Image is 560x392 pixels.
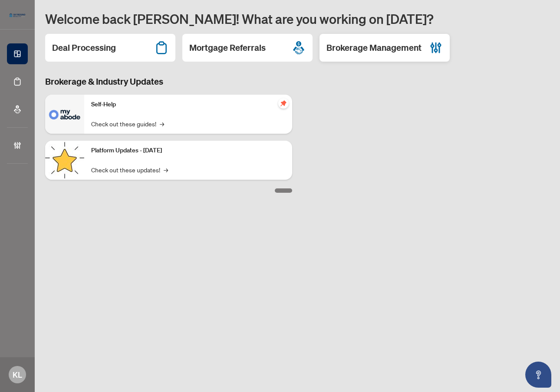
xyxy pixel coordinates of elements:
img: Self-Help [45,95,84,134]
span: → [160,119,164,128]
button: Open asap [525,362,551,388]
span: → [164,165,168,175]
p: Self-Help [91,100,285,109]
h3: Brokerage & Industry Updates [45,76,292,88]
h2: Mortgage Referrals [189,42,266,54]
p: Platform Updates - [DATE] [91,146,285,155]
h2: Brokerage Management [326,42,422,54]
span: KL [13,369,22,381]
h2: Deal Processing [52,42,116,54]
img: Platform Updates - September 16, 2025 [45,141,84,180]
h1: Welcome back [PERSON_NAME]! What are you working on [DATE]? [45,10,550,27]
img: logo [7,11,28,20]
span: pushpin [278,98,289,109]
a: Check out these updates!→ [91,165,168,175]
a: Check out these guides!→ [91,119,164,128]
